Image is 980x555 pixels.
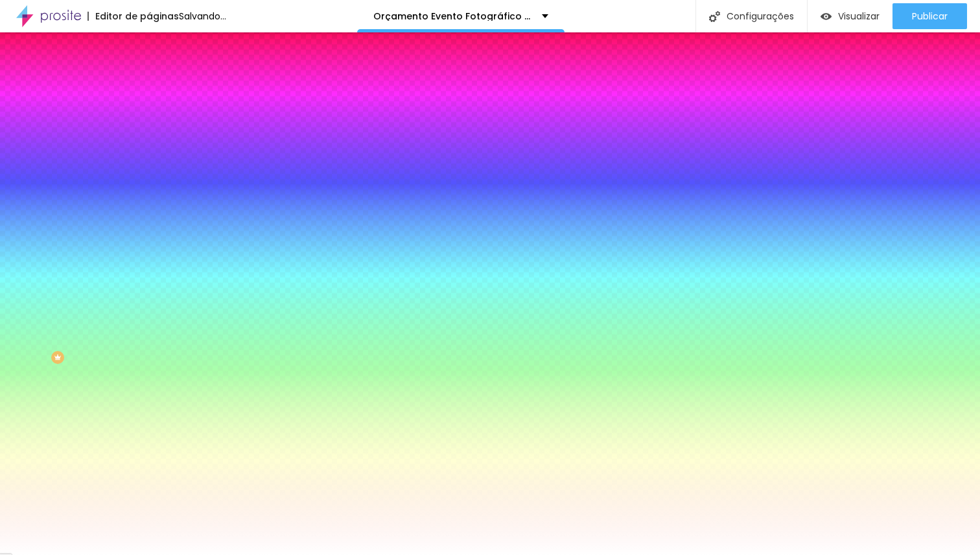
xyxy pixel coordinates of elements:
div: Salvando... [179,12,226,21]
button: Publicar [892,3,967,29]
img: view-1.svg [821,11,832,22]
div: Editor de páginas [87,12,179,21]
img: Icone [709,11,720,22]
button: Visualizar [808,3,892,29]
p: Orçamento Evento Fotográfico {Casamento} [373,12,532,21]
span: Visualizar [838,11,880,21]
span: Publicar [912,11,948,21]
